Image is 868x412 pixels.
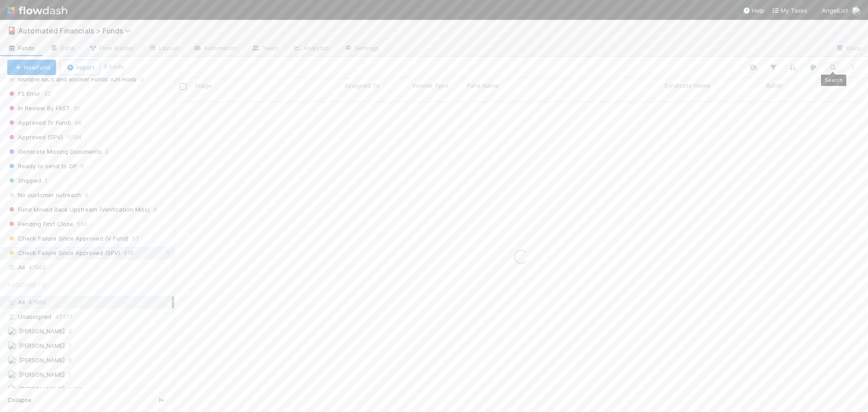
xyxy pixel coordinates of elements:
span: 0 [85,189,88,201]
img: avatar_df83acd9-d480-4d6e-a150-67f005a3ea0d.png [7,327,16,336]
span: No customer outreach [7,189,81,201]
span: Generate Missing Documents [7,146,102,157]
img: avatar_574f8970-b283-40ff-a3d7-26909d9947cc.png [7,384,16,393]
span: Check Failure Since Approved (SPV) [7,247,120,259]
a: Docs [829,42,868,56]
small: 0 funds [104,63,124,71]
span: In Review By FAST [7,103,70,114]
a: Automation [186,42,244,56]
button: NewFund [7,60,56,75]
input: Toggle All Rows Selected [180,83,187,90]
span: [PERSON_NAME] [19,342,65,349]
span: 1 [45,175,47,186]
span: Approved (V Fund) [7,117,71,128]
span: 0 [80,161,84,172]
div: Help [743,6,764,15]
span: 7 [68,340,71,351]
span: 47965 [28,298,46,306]
a: Flow Builder [81,42,141,56]
a: Data [42,42,81,56]
img: avatar_dbacaa61-7a5b-4cd3-8dce-10af25fe9829.png [7,355,16,365]
span: 2 [68,326,72,337]
span: Assigned To [344,81,380,90]
span: [PERSON_NAME] [19,327,65,335]
span: Fund Moved Back Upstream (Verification Miss) [7,204,150,215]
span: 32 [44,88,51,99]
img: avatar_0eb624cc-0333-4941-8870-37d0368512e2.png [7,370,16,379]
span: Shipped [7,175,41,186]
span: FS Error [7,88,40,99]
span: Syndicate Name [664,81,710,90]
span: Approved (SPV) [7,132,63,143]
span: 31 [74,103,80,114]
span: 0 [140,74,144,85]
span: Ready to send to GP [7,161,77,172]
span: 🎴 [7,27,16,34]
span: 6 [68,355,72,366]
div: All [7,262,172,273]
span: [PERSON_NAME] [19,385,65,393]
span: [PERSON_NAME] [19,371,65,378]
span: Check Failure Since Approved (V Fund) [7,233,128,244]
span: Assigned To [7,276,47,294]
span: 618 [124,247,134,259]
span: 1 [68,369,71,380]
span: 43377 [55,311,72,322]
span: 550 [77,218,88,230]
span: Fund Name [467,81,499,90]
span: Stage [195,81,212,90]
span: My Tasks [772,7,807,14]
span: 47965 [28,262,46,273]
span: [PERSON_NAME] [19,356,65,364]
span: 46 [75,117,82,128]
a: Layout [141,42,186,56]
span: Pending First Close [7,218,73,230]
span: 3951 [68,384,82,395]
span: Automated Financials > Funds [18,26,136,35]
img: avatar_574f8970-b283-40ff-a3d7-26909d9947cc.png [852,6,861,15]
span: 11194 [66,132,82,143]
a: Team [244,42,285,56]
a: Settings [337,42,386,56]
span: Funds [7,43,35,52]
div: All [7,297,172,308]
span: 0 [105,146,109,157]
a: Analytics [285,42,337,56]
img: logo-inverted-e16ddd16eac7371096b0.svg [7,3,67,18]
img: avatar_a3f4375a-141d-47ac-a212-32189532ae09.png [7,341,16,350]
span: Flow Builder [89,43,134,52]
div: Unassigned [7,311,172,322]
span: Collapse [8,396,32,404]
span: 4 [153,204,157,215]
span: Vehicle Type [412,81,448,90]
button: Import [60,60,100,75]
a: My Tasks [772,6,807,15]
span: AngelList [822,7,848,14]
span: Multiple MCs and Blocker Funds (On Hold) [7,74,137,85]
span: Batch [766,81,783,90]
span: 67 [132,233,139,244]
